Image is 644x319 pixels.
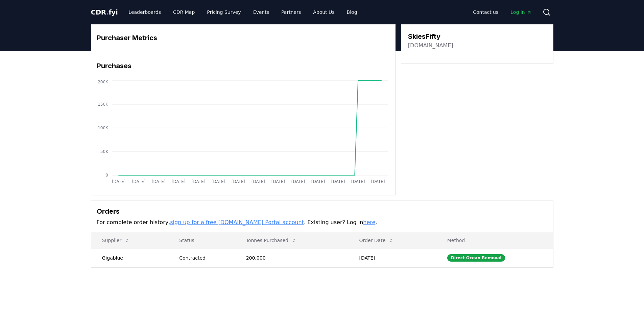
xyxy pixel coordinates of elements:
tspan: [DATE] [251,179,265,184]
p: Status [174,237,230,244]
tspan: [DATE] [191,179,205,184]
td: [DATE] [349,248,436,267]
tspan: [DATE] [351,179,365,184]
tspan: [DATE] [371,179,385,184]
a: [DOMAIN_NAME] [408,42,453,50]
td: 200.000 [235,248,349,267]
div: Contracted [179,255,230,261]
span: CDR fyi [91,8,118,16]
a: CDR Map [168,6,200,18]
tspan: [DATE] [151,179,165,184]
a: Contact us [468,6,504,18]
tspan: 50K [100,149,108,154]
tspan: [DATE] [291,179,305,184]
tspan: 0 [105,173,108,178]
tspan: [DATE] [112,179,125,184]
a: sign up for a free [DOMAIN_NAME] Portal account [170,219,304,225]
a: Pricing Survey [201,6,246,18]
p: Method [442,237,548,244]
h3: Orders [97,206,548,216]
p: For complete order history, . Existing user? Log in . [97,218,548,227]
td: Gigablue [91,248,169,267]
nav: Main [123,6,362,18]
h3: Purchases [97,61,390,71]
h3: SkiesFifty [408,31,453,42]
nav: Main [468,6,537,18]
div: Direct Ocean Removal [447,254,505,262]
tspan: [DATE] [132,179,145,184]
tspan: 200K [98,80,109,84]
h3: Purchaser Metrics [97,33,390,43]
a: CDR.fyi [91,7,118,17]
a: Partners [276,6,306,18]
a: Blog [341,6,363,18]
tspan: 150K [98,102,109,107]
tspan: [DATE] [271,179,285,184]
button: Tonnes Purchased [241,234,302,247]
a: Events [248,6,275,18]
a: Leaderboards [123,6,166,18]
tspan: [DATE] [231,179,245,184]
a: here [363,219,375,225]
span: Log in [510,9,531,16]
tspan: [DATE] [171,179,185,184]
span: . [106,8,109,16]
button: Supplier [97,234,135,247]
button: Order Date [354,234,399,247]
tspan: 100K [98,126,109,130]
tspan: [DATE] [211,179,225,184]
a: About Us [308,6,340,18]
a: Log in [505,6,537,18]
tspan: [DATE] [331,179,345,184]
tspan: [DATE] [311,179,325,184]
